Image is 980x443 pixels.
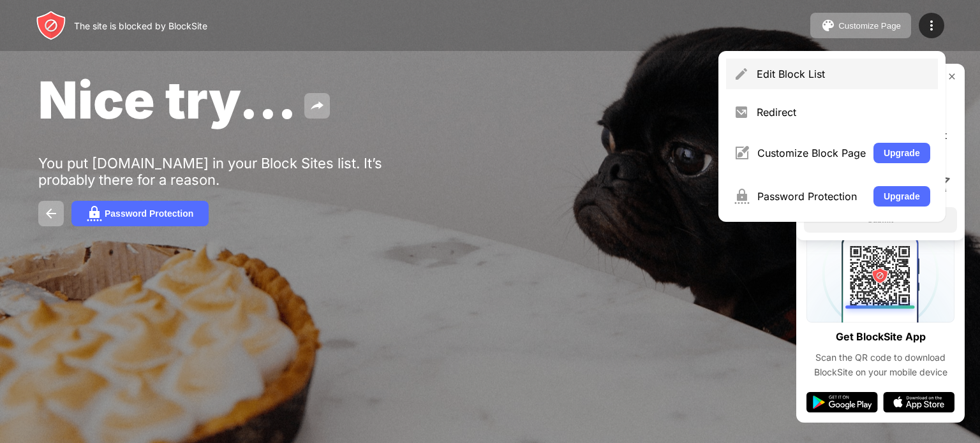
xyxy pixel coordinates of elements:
span: Nice try... [38,69,297,131]
img: rate-us-close.svg [947,71,957,82]
div: You put [DOMAIN_NAME] in your Block Sites list. It’s probably there for a reason. [38,155,433,188]
div: Customize Block Page [757,147,866,159]
div: Get BlockSite App [836,328,926,346]
div: Edit Block List [757,68,930,80]
img: pallet.svg [820,18,836,33]
img: google-play.svg [806,392,878,412]
img: share.svg [309,98,325,113]
img: menu-customize.svg [734,145,750,161]
button: Upgrade [873,186,930,207]
button: Customize Page [810,13,911,38]
img: password.svg [87,206,102,221]
img: menu-redirect.svg [734,105,749,120]
div: Password Protection [105,208,193,219]
img: header-logo.svg [36,10,66,41]
img: app-store.svg [883,392,954,412]
img: menu-icon.svg [924,18,939,33]
img: menu-pencil.svg [734,66,749,82]
div: Customize Page [838,21,901,31]
button: Upgrade [873,143,930,163]
div: Redirect [757,106,930,119]
div: Password Protection [757,190,866,203]
div: Scan the QR code to download BlockSite on your mobile device [806,351,954,379]
button: Password Protection [71,201,209,226]
img: back.svg [43,206,59,221]
div: The site is blocked by BlockSite [74,20,207,31]
img: menu-password.svg [734,189,750,204]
